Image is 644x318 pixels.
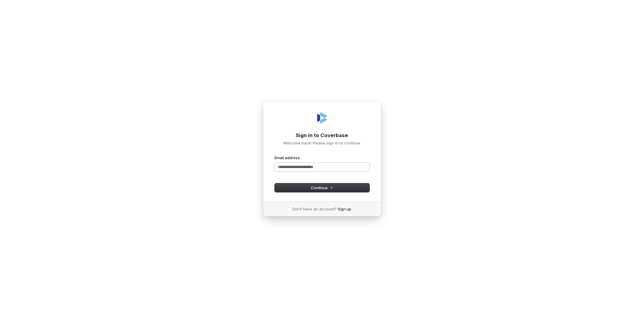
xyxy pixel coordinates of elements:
[275,132,370,139] h1: Sign in to Coverbase
[275,140,370,146] p: Welcome back! Please sign in to continue
[338,206,352,212] a: Sign up
[275,155,300,160] label: Email address
[315,111,329,125] img: Coverbase
[293,206,337,212] span: Don’t have an account?
[275,183,370,192] button: Continue
[311,185,333,190] span: Continue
